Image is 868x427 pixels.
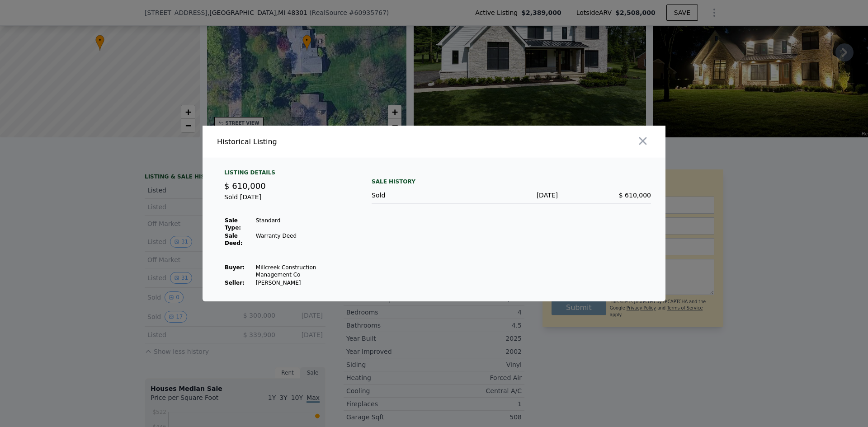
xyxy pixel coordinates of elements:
span: $ 610,000 [619,192,651,199]
div: Sold [DATE] [224,192,350,209]
td: Millcreek Construction Management Co [255,263,350,279]
td: Standard [255,216,350,232]
strong: Seller : [225,280,245,286]
strong: Sale Type: [225,217,241,231]
td: [PERSON_NAME] [255,279,350,287]
div: [DATE] [465,191,558,200]
div: Historical Listing [217,136,430,147]
div: Listing Details [224,169,350,180]
strong: Sale Deed: [225,233,243,246]
span: $ 610,000 [224,181,266,191]
div: Sale History [372,176,651,187]
td: Warranty Deed [255,232,350,247]
div: Sold [372,191,465,200]
strong: Buyer : [225,264,245,271]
